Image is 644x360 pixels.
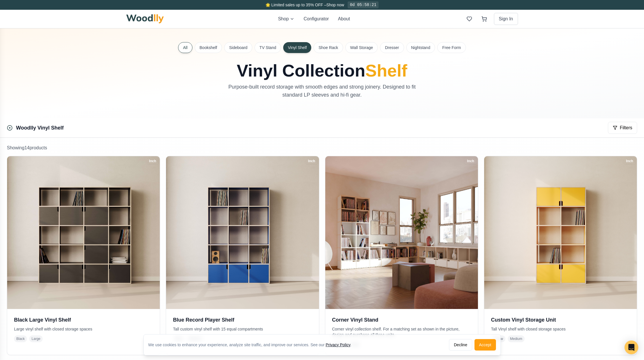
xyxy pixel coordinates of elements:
p: Large vinyl shelf with closed storage spaces [14,326,153,332]
img: Corner Vinyl Stand [325,156,478,309]
div: Inch [147,158,159,164]
div: Inch [464,158,477,164]
button: Configurator [304,15,329,22]
img: Woodlly [126,14,164,24]
button: Nightstand [406,42,435,53]
h1: Vinyl Collection [194,62,450,79]
button: Decline [449,339,472,351]
div: We use cookies to enhance your experience, analyze site traffic, and improve our services. See our . [148,342,356,348]
h3: Corner Vinyl Stand [332,316,471,324]
h3: Black Large Vinyl Shelf [14,316,153,324]
span: Shelf [365,61,407,80]
div: Inch [306,158,318,164]
img: Black Large Vinyl Shelf [7,156,160,309]
button: Free Form [437,42,466,53]
h3: Custom Vinyl Storage Unit [491,316,630,324]
a: Privacy Policy [326,343,350,347]
div: Inch [623,158,636,164]
h3: Blue Record Player Shelf [173,316,312,324]
button: All [178,42,192,53]
p: Corner vinyl collection shelf. For a matching set as shown in the picture, design and purchase al... [332,326,471,338]
p: Tall custom vinyl shelf with 15 equal compartments [173,326,312,332]
a: Shop now [326,3,344,7]
p: Tall Vinyl shelf with closed storage spaces [491,326,630,332]
span: Filters [620,124,632,131]
span: 🌟 Limited sales up to 35% OFF – [265,3,326,7]
p: Purpose-built record storage with smooth edges and strong joinery. Designed to fit standard LP sl... [226,83,418,99]
button: Bookshelf [195,42,222,53]
div: Open Intercom Messenger [625,341,638,354]
button: Shoe Rack [314,42,343,53]
button: Dresser [380,42,404,53]
a: Woodlly Vinyl Shelf [16,125,64,131]
button: About [338,15,350,22]
button: Vinyl Shelf [283,42,311,53]
img: Custom Vinyl Storage Unit [484,156,637,309]
button: Sign In [494,13,518,25]
button: TV Stand [255,42,281,53]
div: 0d 05:58:21 [348,1,379,8]
p: Showing 14 product s [7,144,637,151]
button: Sideboard [224,42,252,53]
button: Filters [608,122,637,134]
button: Shop [278,15,294,22]
img: Blue Record Player Shelf [166,156,319,309]
button: Accept [474,339,496,351]
button: Wall Storage [345,42,378,53]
